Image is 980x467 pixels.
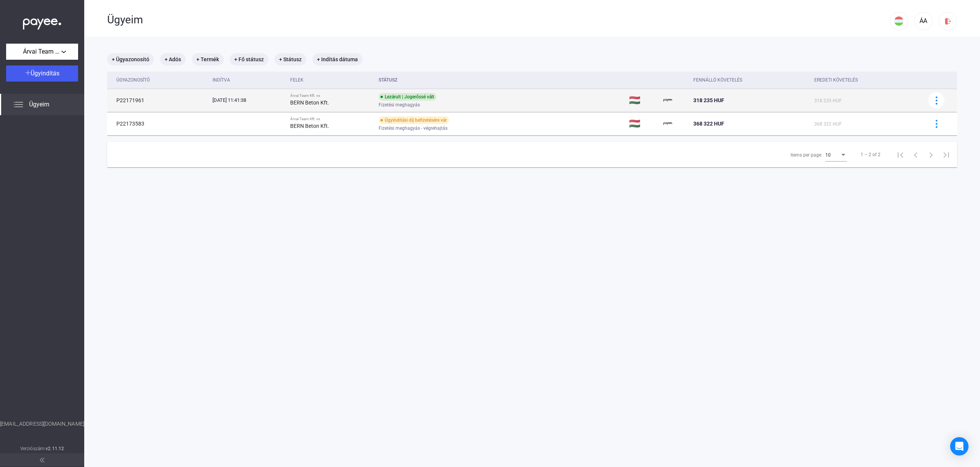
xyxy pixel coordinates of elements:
[908,147,923,162] button: Previous page
[107,89,209,112] td: P22171961
[693,121,724,127] span: 368 322 HUF
[950,437,969,456] div: Open Intercom Messenger
[626,89,660,112] td: 🇭🇺
[693,97,724,103] span: 318 235 HUF
[814,75,858,85] div: Eredeti követelés
[116,75,150,85] div: Ügyazonosító
[46,446,64,451] strong: v2.11.12
[626,112,660,135] td: 🇭🇺
[939,147,954,162] button: Last page
[290,93,372,98] div: Árvai Team Kft. vs
[814,121,842,127] span: 368 322 HUF
[933,96,941,105] img: more-blue
[290,100,329,106] strong: BERN Beton Kft.
[914,12,933,30] button: ÁA
[116,75,206,85] div: Ügyazonosító
[861,150,880,159] div: 1 – 2 of 2
[29,100,49,109] span: Ügyeim
[890,12,908,30] button: HU
[6,65,78,82] button: Ügyindítás
[40,458,44,462] img: arrow-double-left-grey.svg
[290,75,372,85] div: Felek
[160,53,186,65] mat-chip: + Adós
[290,123,329,129] strong: BERN Beton Kft.
[693,75,742,85] div: Fennálló követelés
[944,17,952,25] img: logout-red
[379,93,436,101] div: Lezárult | Jogerőssé vált
[893,147,908,162] button: First page
[31,70,59,77] span: Ügyindítás
[6,44,78,60] button: Árvai Team Kft.
[825,150,847,159] mat-select: Items per page:
[663,96,673,105] img: payee-logo
[814,75,919,85] div: Eredeti követelés
[939,12,957,30] button: logout-red
[212,75,284,85] div: Indítva
[693,75,808,85] div: Fennálló követelés
[23,47,61,56] span: Árvai Team Kft.
[791,150,822,160] div: Items per page:
[23,14,61,30] img: white-payee-white-dot.svg
[825,152,831,158] span: 10
[894,16,903,26] img: HU
[663,119,673,128] img: payee-logo
[25,70,31,75] img: plus-white.svg
[379,124,448,133] span: Fizetési meghagyás - végrehajtás
[923,147,939,162] button: Next page
[107,112,209,135] td: P22173583
[230,53,268,65] mat-chip: + Fő státusz
[212,96,284,104] div: [DATE] 11:41:38
[814,98,842,103] span: 318 235 HUF
[917,16,930,26] div: ÁA
[312,53,363,65] mat-chip: + Indítás dátuma
[928,116,944,132] button: more-blue
[290,117,372,121] div: Árvai Team Kft. vs
[290,75,304,85] div: Felek
[379,100,420,109] span: Fizetési meghagyás
[933,120,941,128] img: more-blue
[928,92,944,108] button: more-blue
[107,13,890,26] div: Ügyeim
[274,53,306,65] mat-chip: + Státusz
[14,100,23,109] img: list.svg
[379,116,449,124] div: Ügyindítási díj befizetésére vár
[376,72,626,89] th: Státusz
[212,75,230,85] div: Indítva
[192,53,224,65] mat-chip: + Termék
[107,53,154,65] mat-chip: + Ügyazonosító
